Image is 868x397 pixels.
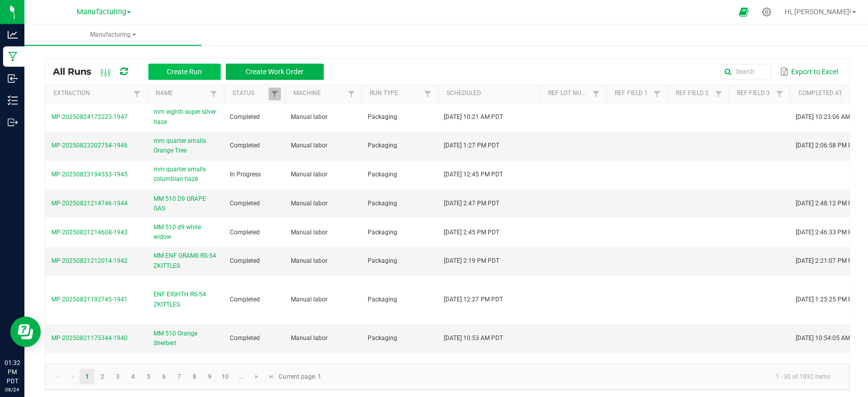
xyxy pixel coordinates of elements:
[783,8,849,16] span: Hi, [PERSON_NAME]!
[547,89,588,98] a: Ref Lot NumberSortable
[730,2,753,22] span: Open Ecommerce Menu
[719,64,769,79] input: Search
[95,368,109,383] a: Page 2
[8,95,18,105] inline-svg: Inventory
[268,87,280,100] a: Filter
[649,87,662,100] a: Filter
[443,199,498,206] span: [DATE] 2:47 PM PDT
[369,89,420,98] a: Run TypeSortable
[794,113,861,120] span: [DATE] 10:23:06 AM PDT
[794,257,858,264] span: [DATE] 2:21:07 PM PDT
[131,87,143,100] a: Filter
[290,334,327,341] span: Manual labor
[367,199,396,206] span: Packaging
[110,368,125,383] a: Page 3
[24,24,201,46] a: Manufacturing
[367,295,396,302] span: Packaging
[45,363,847,389] kendo-pager: Current page: 1
[245,68,303,76] span: Create Work Order
[263,368,278,383] a: Go to the last page
[367,334,396,341] span: Packaging
[153,289,217,309] span: ENF EIGHTH RS-54 ZKITTLES
[77,8,126,16] span: Manufacturing
[771,87,784,100] a: Filter
[292,89,344,98] a: MachineSortable
[367,228,396,235] span: Packaging
[367,142,396,149] span: Packaging
[233,368,248,383] a: Page 11
[290,171,327,178] span: Manual labor
[218,368,232,383] a: Page 10
[51,171,128,178] span: MP-20250823194553-1945
[5,357,20,385] p: 01:32 PM PDT
[758,7,771,17] div: Manage settings
[290,113,327,120] span: Manual labor
[443,171,502,178] span: [DATE] 12:45 PM PDT
[171,368,186,383] a: Page 7
[735,89,771,98] a: Ref Field 3Sortable
[8,29,18,40] inline-svg: Analytics
[229,334,259,341] span: Completed
[229,295,259,302] span: Completed
[207,87,219,100] a: Filter
[126,368,140,383] a: Page 4
[229,113,259,120] span: Completed
[443,228,498,235] span: [DATE] 2:45 PM PDT
[51,334,128,341] span: MP-20250821175344-1940
[367,171,396,178] span: Packaging
[53,63,331,80] div: All Runs
[51,142,128,149] span: MP-20250823202754-1946
[249,368,263,383] a: Go to the next page
[443,113,502,120] span: [DATE] 10:21 AM PDT
[445,89,534,98] a: ScheduledSortable
[229,171,260,178] span: In Progress
[153,328,217,348] span: MM 510 Orange Sherbert
[290,257,327,264] span: Manual labor
[290,295,327,302] span: Manual labor
[229,257,259,264] span: Completed
[421,87,433,100] a: Filter
[229,142,259,149] span: Completed
[51,228,128,235] span: MP-20250821214608-1943
[267,372,275,380] span: Go to the last page
[794,334,861,341] span: [DATE] 10:54:05 AM PDT
[155,89,206,98] a: NameSortable
[79,368,94,383] a: Page 1
[775,63,839,80] button: Export to Excel
[794,295,858,302] span: [DATE] 1:25:25 PM PDT
[710,87,723,100] a: Filter
[367,113,396,120] span: Packaging
[290,142,327,149] span: Manual labor
[166,68,201,76] span: Create Run
[443,257,498,264] span: [DATE] 2:19 PM PDT
[344,87,356,100] a: Filter
[153,251,217,270] span: MM ENF GRAMS RS-54 ZKITTLES
[8,117,18,127] inline-svg: Outbound
[51,113,128,120] span: MP-20250824172223-1947
[794,228,858,235] span: [DATE] 2:46:33 PM PDT
[153,194,217,213] span: MM 510 D9 GRAPE GAS
[153,165,217,184] span: mm quarter smalls columbian haze
[202,368,217,383] a: Page 9
[51,257,128,264] span: MP-20250821212014-1942
[24,30,201,39] span: Manufacturing
[153,107,217,127] span: mm eighth super silver haze
[153,362,217,372] span: mm 510 d9 Limoncello
[5,385,20,392] p: 08/24
[51,295,128,302] span: MP-20250821192745-1941
[229,228,259,235] span: Completed
[10,316,41,346] iframe: Resource center
[290,199,327,206] span: Manual labor
[53,89,130,98] a: ExtractionSortable
[613,89,649,98] a: Ref Field 1Sortable
[326,368,836,384] kendo-pager-info: 1 - 30 of 1892 items
[156,368,171,383] a: Page 6
[8,51,18,62] inline-svg: Manufacturing
[51,199,128,206] span: MP-20250821214746-1944
[588,87,601,100] a: Filter
[141,368,156,383] a: Page 5
[367,257,396,264] span: Packaging
[674,89,710,98] a: Ref Field 2Sortable
[8,73,18,83] inline-svg: Inbound
[443,334,502,341] span: [DATE] 10:53 AM PDT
